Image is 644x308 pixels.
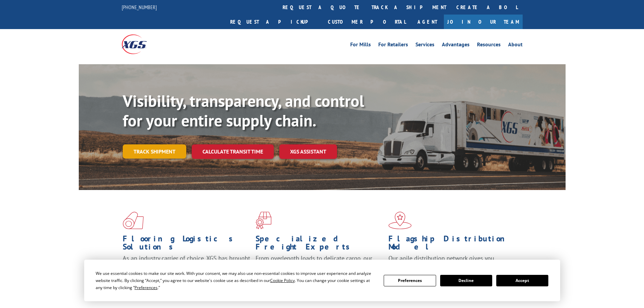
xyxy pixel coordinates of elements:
[323,15,411,29] a: Customer Portal
[96,270,376,291] div: We use essential cookies to make our site work. With your consent, we may also use non-essential ...
[350,42,371,49] a: For Mills
[256,235,383,254] h1: Specialized Freight Experts
[378,42,408,49] a: For Retailers
[388,235,516,254] h1: Flagship Distribution Model
[477,42,501,49] a: Resources
[411,15,444,29] a: Agent
[123,144,186,159] a: Track shipment
[256,254,383,284] p: From overlength loads to delicate cargo, our experienced staff knows the best way to move your fr...
[496,275,548,286] button: Accept
[123,254,250,278] span: As an industry carrier of choice, XGS has brought innovation and dedication to flooring logistics...
[270,278,295,283] span: Cookie Policy
[444,15,523,29] a: Join Our Team
[384,275,436,286] button: Preferences
[192,144,274,159] a: Calculate transit time
[508,42,523,49] a: About
[388,254,513,270] span: Our agile distribution network gives you nationwide inventory management on demand.
[256,212,271,229] img: xgs-icon-focused-on-flooring-red
[135,285,158,290] span: Preferences
[442,42,470,49] a: Advantages
[388,212,412,229] img: xgs-icon-flagship-distribution-model-red
[123,90,364,131] b: Visibility, transparency, and control for your entire supply chain.
[279,144,337,159] a: XGS ASSISTANT
[225,15,323,29] a: Request a pickup
[123,235,251,254] h1: Flooring Logistics Solutions
[84,260,560,301] div: Cookie Consent Prompt
[122,4,157,10] a: [PHONE_NUMBER]
[415,42,434,49] a: Services
[123,212,144,229] img: xgs-icon-total-supply-chain-intelligence-red
[440,275,492,286] button: Decline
